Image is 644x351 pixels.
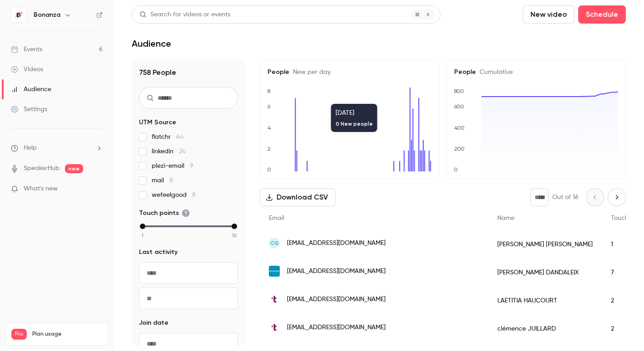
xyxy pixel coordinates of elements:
[152,176,173,185] span: mail
[11,8,26,22] img: Bonanza
[268,125,271,131] text: 4
[139,318,168,327] span: Join date
[476,69,513,75] span: Cumulative
[139,10,230,19] div: Search for videos or events
[454,103,464,110] text: 600
[488,315,602,343] div: clémence JUILLARD
[232,231,237,239] span: 16
[552,193,579,202] p: Out of 16
[11,105,47,114] div: Settings
[169,177,173,184] span: 8
[287,239,386,248] span: [EMAIL_ADDRESS][DOMAIN_NAME]
[488,287,602,315] div: LAETITIA HAUCOURT
[24,143,37,153] span: Help
[139,67,238,78] h1: 758 People
[139,248,178,257] span: Last activity
[454,68,618,77] h5: People
[454,146,465,152] text: 200
[454,88,464,94] text: 800
[269,266,280,277] img: axione.fr
[267,103,271,110] text: 6
[190,163,193,169] span: 9
[11,329,27,340] span: Pro
[232,224,237,229] div: max
[523,5,575,24] button: New video
[268,146,271,152] text: 2
[269,322,280,333] img: talent.com
[454,125,465,131] text: 400
[140,224,145,229] div: min
[11,85,51,94] div: Audience
[289,69,331,75] span: New per day
[267,88,271,94] text: 8
[260,188,336,206] button: Download CSV
[454,166,458,173] text: 0
[11,143,103,153] li: help-dropdown-opener
[267,166,271,173] text: 0
[269,215,284,221] span: Email
[608,188,626,206] button: Next page
[179,148,186,155] span: 24
[34,10,60,19] h6: Bonanza
[65,164,83,173] span: new
[139,209,190,218] span: Touch points
[152,147,186,156] span: linkedin
[152,132,183,141] span: flatchr
[488,230,602,258] div: [PERSON_NAME] [PERSON_NAME]
[192,192,196,198] span: 8
[578,5,626,24] button: Schedule
[152,190,196,200] span: wefeelgood
[287,267,386,276] span: [EMAIL_ADDRESS][DOMAIN_NAME]
[176,134,183,140] span: 64
[24,184,58,194] span: What's new
[11,45,42,54] div: Events
[270,239,279,247] span: cg
[488,258,602,287] div: [PERSON_NAME] DANDALEIX
[287,295,386,304] span: [EMAIL_ADDRESS][DOMAIN_NAME]
[92,185,103,193] iframe: Noticeable Trigger
[11,65,43,74] div: Videos
[152,161,193,171] span: plezi-email
[142,231,144,239] span: 1
[497,215,515,221] span: Name
[287,323,386,332] span: [EMAIL_ADDRESS][DOMAIN_NAME]
[269,294,280,305] img: talent.com
[132,38,171,49] h1: Audience
[139,118,176,127] span: UTM Source
[268,68,431,77] h5: People
[24,164,59,173] a: SpeakerHub
[32,331,102,338] span: Plan usage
